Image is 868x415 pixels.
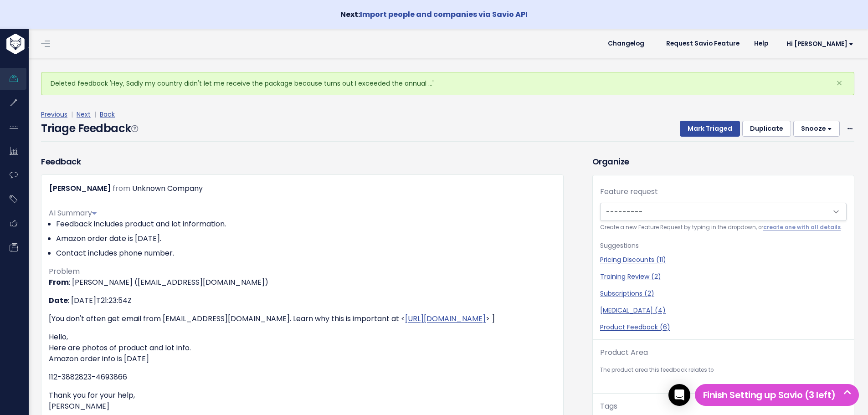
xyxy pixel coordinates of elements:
[49,295,68,306] strong: Date
[600,401,617,412] label: Tags
[41,72,854,95] div: Deleted feedback 'Hey, Sadly my country didn't let me receive the package because turns out I exc...
[340,9,528,20] strong: Next:
[405,313,486,324] a: [URL][DOMAIN_NAME]
[600,186,658,197] label: Feature request
[600,240,847,251] p: Suggestions
[793,121,840,137] button: Snooze
[41,155,81,168] h3: Feedback
[827,72,852,94] button: Close
[4,34,75,54] img: logo-white.9d6f32f41409.svg
[659,37,747,51] a: Request Savio Feature
[132,182,203,195] div: Unknown Company
[680,121,740,137] button: Mark Triaged
[668,384,690,406] div: Open Intercom Messenger
[600,347,648,358] label: Product Area
[49,277,556,288] p: : [PERSON_NAME] ([EMAIL_ADDRESS][DOMAIN_NAME])
[360,9,528,20] a: Import people and companies via Savio API
[49,313,556,324] p: [You don't often get email from [EMAIL_ADDRESS][DOMAIN_NAME]. Learn why this is important at < > ]
[77,110,91,119] a: Next
[747,37,776,51] a: Help
[49,208,97,218] span: AI Summary
[776,37,861,51] a: Hi [PERSON_NAME]
[41,120,138,137] h4: Triage Feedback
[742,121,791,137] button: Duplicate
[600,365,847,375] small: The product area this feedback relates to
[786,41,853,47] span: Hi [PERSON_NAME]
[100,110,115,119] a: Back
[600,289,847,298] a: Subscriptions (2)
[49,372,556,383] p: 112-3882823-4693866
[600,223,847,232] small: Create a new Feature Request by typing in the dropdown, or .
[69,110,75,119] span: |
[49,332,556,364] p: Hello, Here are photos of product and lot info. Amazon order info is [DATE]
[608,41,644,47] span: Changelog
[56,233,556,244] li: Amazon order date is [DATE].
[699,388,855,402] h5: Finish Setting up Savio (3 left)
[49,295,556,306] p: : [DATE]T21:23:54Z
[56,219,556,230] li: Feedback includes product and lot information.
[600,323,847,332] a: Product Feedback (6)
[113,183,130,194] span: from
[49,277,69,287] strong: From
[836,76,842,91] span: ×
[56,248,556,259] li: Contact includes phone number.
[92,110,98,119] span: |
[49,183,111,194] a: [PERSON_NAME]
[600,306,847,315] a: [MEDICAL_DATA] (4)
[49,266,80,277] span: Problem
[592,155,854,168] h3: Organize
[600,272,847,282] a: Training Review (2)
[49,390,556,412] p: Thank you for your help, [PERSON_NAME]
[763,224,841,231] a: create one with all details
[41,110,67,119] a: Previous
[600,255,847,265] a: Pricing Discounts (11)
